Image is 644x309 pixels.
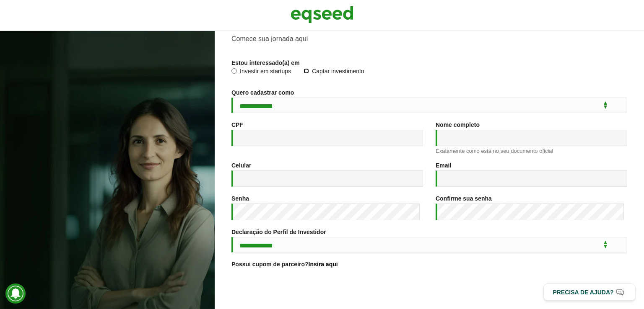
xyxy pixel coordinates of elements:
[231,229,326,235] label: Declaração do Perfil de Investidor
[436,196,492,201] label: Confirme sua senha
[436,122,480,128] label: Nome completo
[231,68,291,77] label: Investir em startups
[436,162,451,168] label: Email
[231,35,627,43] p: Comece sua jornada aqui
[231,122,243,128] label: CPF
[231,90,294,95] label: Quero cadastrar como
[309,261,338,267] a: Insira aqui
[231,162,251,168] label: Celular
[436,148,627,154] div: Exatamente como está no seu documento oficial
[231,196,249,201] label: Senha
[304,68,364,77] label: Captar investimento
[291,4,353,25] img: EqSeed Logo
[231,60,300,66] label: Estou interessado(a) em
[304,68,309,74] input: Captar investimento
[231,68,237,74] input: Investir em startups
[231,261,338,267] label: Possui cupom de parceiro?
